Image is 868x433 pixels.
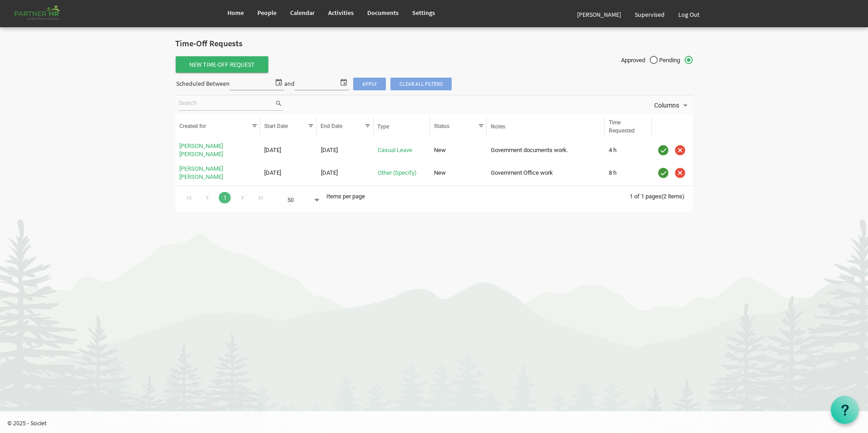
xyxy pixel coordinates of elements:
a: Casual Leave [378,147,412,153]
span: Calendar [290,9,315,17]
td: 4 h is template cell column header Time Requested [605,141,652,161]
span: Supervised [635,10,665,19]
a: Log Out [671,2,706,27]
td: New column header Status [430,141,487,161]
a: [PERSON_NAME] [PERSON_NAME] [179,165,223,180]
span: Status [434,123,449,129]
span: Documents [367,9,399,17]
td: Government documents work. column header Notes [487,141,605,161]
a: Goto Page 1 [219,192,231,203]
p: © 2025 - Societ [7,418,868,428]
span: Pending [659,56,693,64]
span: Home [227,9,244,17]
a: Supervised [628,2,671,27]
a: [PERSON_NAME] [570,2,628,27]
span: End Date [321,123,342,129]
div: Go to previous page [201,191,213,203]
span: Approved [621,56,658,64]
td: Casual Leave is template cell column header Type [374,141,430,161]
div: Go to first page [183,191,196,203]
div: 1 of 1 pages (2 items) [630,186,693,205]
img: approve.png [656,166,670,180]
a: Other (Specify) [378,169,417,176]
span: Notes [491,123,505,130]
div: Scheduled Between and [175,76,452,92]
div: Cancel Time-Off Request [673,166,687,180]
span: Columns [653,100,680,111]
span: select [273,76,284,88]
div: Approve Time-Off Request [656,166,671,180]
td: 11/29/2025 column header End Date [317,141,374,161]
td: Labanya Rekha Nayak is template cell column header Created for [175,141,260,161]
td: 8 h is template cell column header Time Requested [605,163,652,183]
img: cancel.png [673,143,687,157]
span: Time Requested [609,119,635,134]
div: Columns [652,95,691,114]
div: Go to last page [254,191,266,203]
a: [PERSON_NAME] [PERSON_NAME] [179,143,223,157]
div: Approve Time-Off Request [656,143,671,157]
td: 11/29/2025 column header Start Date [260,141,317,161]
td: New column header Status [430,163,487,183]
input: Search [178,97,275,110]
span: Start Date [264,123,288,129]
span: People [257,9,276,17]
span: search [275,98,283,108]
span: Apply [353,78,386,90]
span: select [338,76,349,88]
span: New Time-Off Request [176,56,268,73]
span: Created for [179,123,206,129]
td: Government Office work column header Notes [487,163,605,183]
h2: Time-Off Requests [175,39,693,49]
button: Columns [652,99,691,111]
td: Other (Specify) is template cell column header Type [374,163,430,183]
img: cancel.png [673,166,687,180]
div: Cancel Time-Off Request [673,143,687,157]
td: is template cell column header [652,163,693,183]
td: is template cell column header [652,141,693,161]
td: Labanya Rekha Nayak is template cell column header Created for [175,163,260,183]
td: 11/28/2025 column header End Date [317,163,374,183]
span: 1 of 1 pages [630,193,661,200]
span: Settings [412,9,435,17]
span: (2 items) [661,193,685,200]
div: Go to next page [237,191,249,203]
span: Clear all filters [390,78,452,90]
span: Activities [328,9,354,17]
td: 11/28/2025 column header Start Date [260,163,317,183]
img: approve.png [656,143,670,157]
div: Search [177,95,284,114]
span: Items per page [326,193,365,200]
span: Type [377,123,389,130]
